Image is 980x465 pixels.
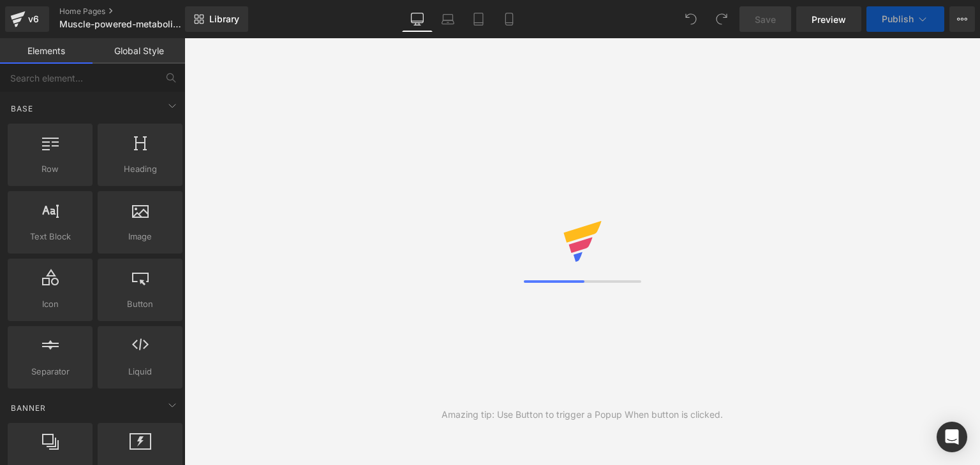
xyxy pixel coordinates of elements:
span: Base [10,103,34,115]
a: Mobile [494,6,524,32]
span: Save [755,13,776,26]
a: Home Pages [59,6,206,17]
a: Desktop [402,6,433,32]
span: Liquid [101,365,179,378]
span: Muscle-powered-metabolism-home [59,19,182,29]
a: Preview [796,6,861,32]
span: Row [11,162,89,176]
a: v6 [5,6,49,32]
div: Open Intercom Messenger [937,422,967,452]
span: Banner [10,402,47,414]
a: Laptop [433,6,463,32]
span: Separator [11,365,89,378]
span: Heading [101,162,179,176]
span: Text Block [11,230,89,243]
a: Global Style [93,38,185,64]
span: Icon [11,297,89,311]
span: Preview [812,13,846,26]
div: Amazing tip: Use Button to trigger a Popup When button is clicked. [442,408,723,422]
button: Redo [709,6,734,32]
button: Publish [866,6,944,32]
a: Tablet [463,6,494,32]
button: More [949,6,975,32]
span: Image [101,230,179,243]
span: Library [209,13,239,25]
span: Publish [882,14,914,24]
div: v6 [26,11,41,27]
a: New Library [185,6,248,32]
span: Button [101,297,179,311]
button: Undo [678,6,704,32]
